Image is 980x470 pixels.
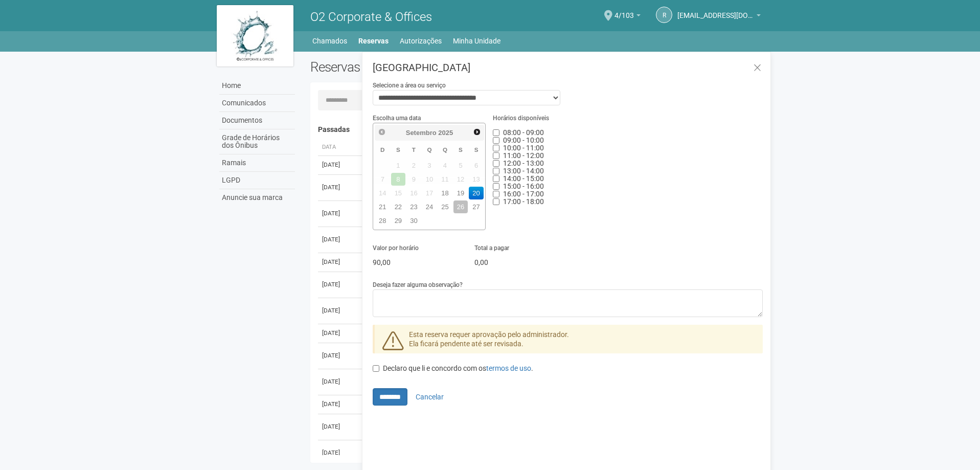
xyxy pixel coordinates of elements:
button: Cancelar [409,388,450,406]
span: Sexta [459,146,463,153]
td: Sala de Reunião Interna 1 Bloco 4 (até 30 pessoas) [359,298,654,324]
span: Horário indisponível [503,128,544,137]
p: 0,00 [474,258,560,267]
span: Segunda [396,146,400,153]
span: Quarta [427,146,431,153]
input: 17:00 - 18:00 [493,198,499,205]
span: Próximo [473,128,481,136]
a: [EMAIL_ADDRESS][DOMAIN_NAME] [677,13,761,21]
span: Horário indisponível [503,190,544,198]
input: 16:00 - 17:00 [493,191,499,197]
a: 21 [375,200,390,213]
a: 23 [406,200,421,213]
span: Terça [412,146,416,153]
a: LGPD [219,172,295,189]
th: Área ou Serviço [359,139,654,156]
a: Chamados [312,34,347,48]
td: Sala de Reunião Interna 1 Bloco 4 (até 30 pessoas) [359,155,654,174]
a: Ramais [219,154,295,172]
input: 13:00 - 14:00 [493,168,499,174]
label: Total a pagar [474,243,509,253]
input: 09:00 - 10:00 [493,137,499,144]
input: 10:00 - 11:00 [493,145,499,151]
td: [DATE] [318,343,359,369]
th: Data [318,139,359,156]
a: 25 [438,200,452,213]
td: [DATE] [318,155,359,174]
input: 15:00 - 16:00 [493,183,499,190]
span: 1 [391,159,406,172]
a: Comunicados [219,95,295,112]
label: Deseja fazer alguma observação? [373,280,463,289]
input: Declaro que li e concordo com ostermos de uso. [373,365,379,372]
span: Anterior [378,128,386,136]
span: Horário indisponível [503,167,544,175]
span: 15 [391,187,406,199]
span: O2 Corporate & Offices [310,10,432,24]
a: 29 [391,214,406,227]
span: 3 [422,159,437,172]
a: 30 [406,214,421,227]
td: Área Coffee Break (Pré-Função) Bloco 4 [359,200,654,227]
span: Horário indisponível [503,159,544,167]
td: [DATE] [318,298,359,324]
td: Sala de Reunião Interna 1 Bloco 4 (até 30 pessoas) [359,227,654,253]
td: [DATE] [318,440,359,466]
a: 20 [469,187,484,199]
span: Sábado [474,146,478,153]
a: Grade de Horários dos Ônibus [219,129,295,154]
input: 11:00 - 12:00 [493,152,499,159]
span: riodejaneiro.o2corporate@regus.com [677,2,754,19]
td: [DATE] [318,369,359,395]
span: 17 [422,187,437,199]
h2: Reservas [310,59,529,75]
label: Escolha uma data [373,114,421,123]
input: 14:00 - 15:00 [493,175,499,182]
a: Minha Unidade [453,34,500,48]
p: 90,00 [373,258,459,267]
a: r [656,7,672,23]
span: 4 [438,159,452,172]
a: 27 [469,200,484,213]
span: Horário indisponível [503,197,544,206]
td: Sala de Reunião Interna 2 Bloco 2 (até 30 pessoas) [359,395,654,414]
a: Documentos [219,112,295,129]
span: Horário indisponível [503,144,544,152]
td: [DATE] [318,272,359,298]
h4: Passadas [318,126,756,133]
a: Reservas [358,34,389,48]
td: Sala de Reunião Interna 1 Bloco 4 (até 30 pessoas) [359,343,654,369]
label: Selecione a área ou serviço [373,81,446,90]
a: termos de uso [486,364,531,372]
span: Horário indisponível [503,151,544,160]
a: 18 [438,187,452,199]
td: Sala de Reunião Interna 2 Bloco 2 (até 50 pessoas) [359,369,654,395]
span: 6 [469,159,484,172]
a: 19 [453,187,468,199]
td: [DATE] [318,324,359,343]
span: 13 [469,173,484,186]
input: 08:00 - 09:00 [493,129,499,136]
a: 26 [453,200,468,213]
span: Horário indisponível [503,174,544,183]
a: Autorizações [400,34,442,48]
label: Declaro que li e concordo com os . [373,364,533,374]
a: Anuncie sua marca [219,189,295,206]
span: 12 [453,173,468,186]
span: 14 [375,187,390,199]
span: Setembro [406,129,437,137]
span: 2025 [438,129,453,137]
td: [DATE] [318,253,359,272]
td: [DATE] [318,200,359,227]
td: [DATE] [318,174,359,200]
a: Próximo [471,126,483,138]
td: Sala de Reunião Interna 2 Bloco 2 (até 30 pessoas) [359,440,654,466]
td: [DATE] [318,395,359,414]
td: Sala de Reunião Interna 1 Bloco 4 (até 30 pessoas) [359,324,654,343]
a: 28 [375,214,390,227]
input: 12:00 - 13:00 [493,160,499,167]
span: 10 [422,173,437,186]
span: Horário indisponível [503,136,544,144]
td: [DATE] [318,414,359,440]
td: [DATE] [318,227,359,253]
